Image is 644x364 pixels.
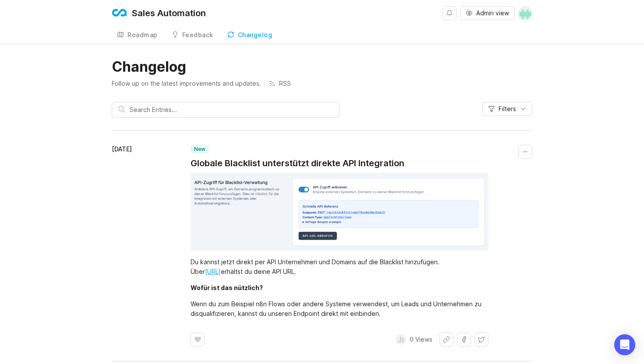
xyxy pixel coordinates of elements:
[442,6,456,20] button: Notifications
[499,105,516,113] span: Filters
[194,146,205,153] p: new
[457,332,471,346] button: Share on Facebook
[614,334,635,355] div: Open Intercom Messenger
[518,6,532,20] img: Otto Lang
[279,79,291,88] p: RSS
[132,9,206,17] div: Sales Automation
[166,26,219,44] a: Feedback
[191,173,488,251] img: Blacklist API
[269,79,291,88] a: RSS
[460,6,515,20] button: Admin view
[439,332,453,346] button: Share link
[191,257,488,276] div: Du kannst jetzt direkt per API Unternehmen und Domains auf die Blacklist hinzufügen. Über erhälts...
[205,268,221,275] a: [URL]
[482,102,532,116] button: Filters
[112,145,132,153] time: [DATE]
[191,157,404,169] a: Globale Blacklist unterstützt direkte API Integration
[518,145,532,159] button: Collapse changelog entry
[474,332,488,346] button: Share on X
[476,9,509,17] span: Admin view
[222,26,278,44] a: Changelog
[127,32,158,38] div: Roadmap
[112,79,261,88] p: Follow up on the latest improvements and updates.
[112,5,127,21] img: Sales Automation logo
[182,32,213,38] div: Feedback
[191,299,488,318] div: Wenn du zum Beispiel n8n Flows oder andere Systeme verwendest, um Leads und Unternehmen zu disqua...
[410,335,432,344] p: 0 Views
[130,105,333,115] input: Search Entries...
[238,32,272,38] div: Changelog
[112,58,532,76] h1: Changelog
[191,284,263,291] div: Wofür ist das nützlich?
[112,26,163,44] a: Roadmap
